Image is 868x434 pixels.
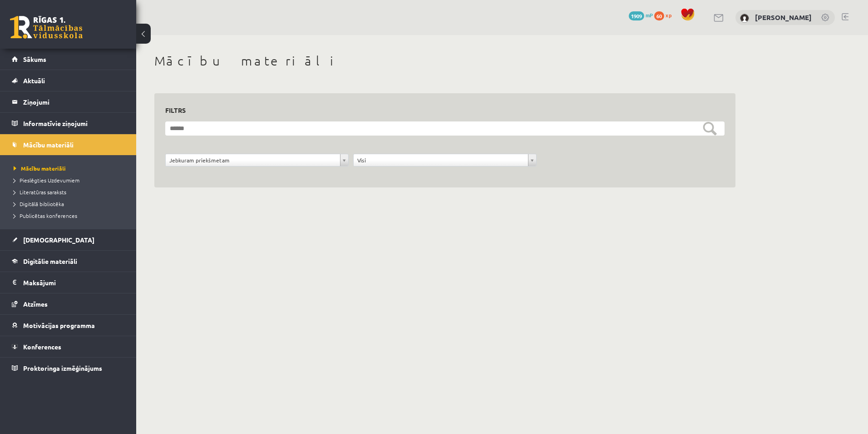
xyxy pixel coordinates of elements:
[357,154,524,166] span: Visi
[666,11,671,19] span: xp
[12,49,125,70] a: Sākums
[169,154,336,166] span: Jebkuram priekšmetam
[354,154,536,166] a: Visi
[14,188,66,196] span: Literatūras saraksts
[14,176,127,184] a: Pieslēgties Uzdevumiem
[10,16,83,39] a: Rīgas 1. Tālmācības vidusskola
[12,113,125,134] a: Informatīvie ziņojumi
[23,91,125,112] legend: Ziņojumi
[12,91,125,112] a: Ziņojumi
[23,113,125,134] legend: Informatīvie ziņojumi
[23,257,77,265] span: Digitālie materiāli
[14,177,79,184] span: Pieslēgties Uzdevumiem
[154,53,735,69] h1: Mācību materiāli
[14,188,127,196] a: Literatūras saraksts
[654,11,664,20] span: 60
[12,70,125,91] a: Aktuāli
[23,272,125,293] legend: Maksājumi
[23,76,45,85] span: Aktuāli
[629,11,644,20] span: 1909
[14,212,77,219] span: Publicētas konferences
[12,272,125,293] a: Maksājumi
[23,300,48,308] span: Atzīmes
[165,104,714,116] h3: Filtrs
[14,165,66,172] span: Mācību materiāli
[629,11,653,19] a: 1909 mP
[166,154,348,166] a: Jebkuram priekšmetam
[12,358,125,378] a: Proktoringa izmēģinājums
[14,212,127,220] a: Publicētas konferences
[12,293,125,314] a: Atzīmes
[12,251,125,272] a: Digitālie materiāli
[23,55,46,63] span: Sākums
[12,336,125,357] a: Konferences
[646,11,653,19] span: mP
[12,229,125,250] a: [DEMOGRAPHIC_DATA]
[23,141,74,149] span: Mācību materiāli
[740,14,749,23] img: Krists Salmins
[14,200,127,208] a: Digitālā bibliotēka
[14,200,64,207] span: Digitālā bibliotēka
[12,134,125,155] a: Mācību materiāli
[23,343,61,351] span: Konferences
[12,315,125,336] a: Motivācijas programma
[755,13,812,22] a: [PERSON_NAME]
[23,364,102,372] span: Proktoringa izmēģinājums
[654,11,676,19] a: 60 xp
[23,236,94,244] span: [DEMOGRAPHIC_DATA]
[14,164,127,172] a: Mācību materiāli
[23,321,95,329] span: Motivācijas programma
